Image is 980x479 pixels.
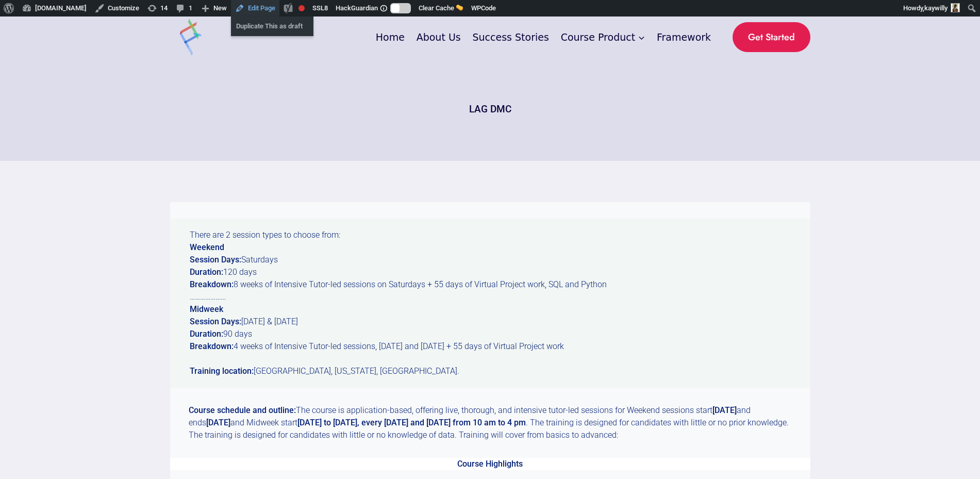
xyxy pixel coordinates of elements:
strong: Training location: [190,366,254,376]
strong: [DATE] [206,418,230,427]
h1: LAG DMC [469,102,511,117]
strong: Session Days: [190,317,241,326]
strong: Course Highlights [457,459,523,469]
a: Get Started [733,22,810,53]
a: About Us [410,24,467,50]
strong: Duration: [190,329,223,339]
strong: Midweek [190,304,223,314]
nav: Primary Navigation [370,24,717,50]
img: 🧽 [456,4,463,11]
strong: Session Days: [190,255,241,265]
span: Course Product [561,30,645,45]
a: Success Stories [467,24,555,50]
strong: [DATE] [712,405,737,415]
strong: [DATE] to [DATE], every [DATE] and [DATE] from 10 am to 4 pm [297,418,526,427]
a: Duplicate This as draft [231,20,313,33]
div: Focus keyphrase not set [298,5,305,11]
p: The course is application-based, offering live, thorough, and intensive tutor-led sessions for We... [170,404,810,441]
span: Clear Cache [419,4,454,12]
a: Home [370,24,410,50]
a: Framework [651,24,717,50]
strong: Breakdown: [190,279,234,289]
img: pqplusms.com [170,16,211,58]
p: There are 2 session types to choose from: Saturdays 120 days 8 weeks of Intensive Tutor-led sessi... [170,219,810,388]
strong: Course schedule and outline: [189,405,296,415]
span: kaywilly [924,4,948,12]
a: Course Product [555,24,651,50]
strong: Duration: [190,267,223,277]
strong: Weekend [190,242,224,252]
strong: Breakdown: [190,341,234,351]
